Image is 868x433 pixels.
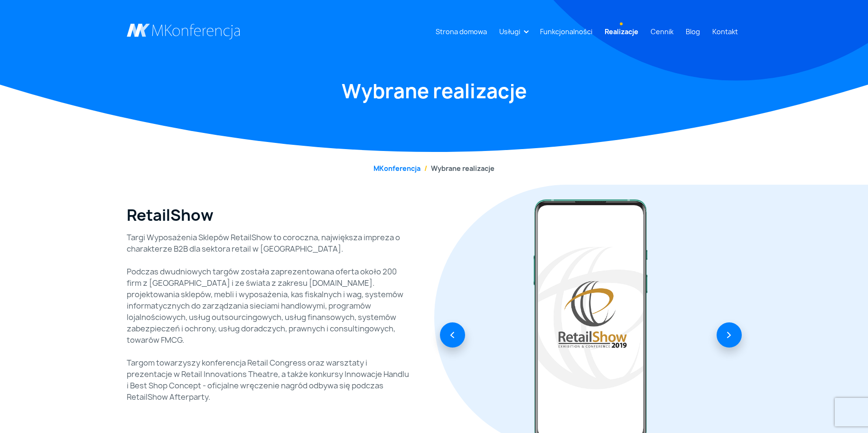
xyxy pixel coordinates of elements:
[420,163,495,173] li: Wybrane realizacje
[682,23,704,40] a: Blog
[536,23,596,40] a: Funkcjonalności
[432,23,491,40] a: Strona domowa
[709,23,742,40] a: Kontakt
[647,23,677,40] a: Cennik
[127,206,214,224] h2: RetailShow
[127,232,411,403] p: Targi Wyposażenia Sklepów RetailShow to coroczna, największa impreza o charakterze B2B dla sektor...
[127,78,742,104] h1: Wybrane realizacje
[601,23,642,40] a: Realizacje
[495,23,524,40] a: Usługi
[127,163,742,173] nav: breadcrumb
[373,164,420,173] a: MKonferencja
